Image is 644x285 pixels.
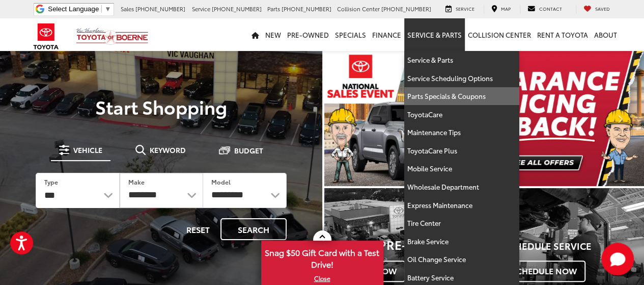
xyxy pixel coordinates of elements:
[404,214,519,232] a: Tire Center: Opens in a new tab
[404,69,519,88] a: Service Scheduling Options
[601,243,634,275] svg: Start Chat
[282,5,331,13] span: [PHONE_NUMBER]
[220,218,287,240] button: Search
[576,5,618,14] a: My Saved Vehicles
[211,177,231,186] label: Model
[404,87,519,106] a: Parts Specials & Coupons
[404,123,519,142] a: Maintenance Tips
[465,18,534,51] a: Collision Center
[596,71,644,166] button: Click to view next picture.
[404,106,519,124] a: ToyotaCare
[337,5,380,13] span: Collision Center
[48,5,99,13] span: Select Language
[503,261,585,282] span: Schedule Now
[234,147,263,154] span: Budget
[404,250,519,269] a: Oil Change Service
[404,18,465,51] a: Service & Parts: Opens in a new tab
[248,18,262,51] a: Home
[404,196,519,215] a: Express Maintenance
[324,71,372,166] button: Click to view previous picture.
[150,146,186,153] span: Keyword
[404,232,519,251] a: Brake Service
[520,5,570,14] a: Contact
[267,5,280,13] span: Parts
[73,146,102,153] span: Vehicle
[27,20,65,53] img: Toyota
[484,5,518,14] a: Map
[369,18,404,51] a: Finance
[503,241,644,251] h4: Schedule Service
[178,218,218,240] button: Reset
[456,5,474,12] span: Service
[332,18,369,51] a: Specials
[539,5,562,12] span: Contact
[534,18,591,51] a: Rent a Toyota
[135,5,185,13] span: [PHONE_NUMBER]
[192,5,210,13] span: Service
[438,5,482,14] a: Service
[262,242,382,273] span: Snag $50 Gift Card with a Test Drive!
[501,5,511,12] span: Map
[128,177,145,186] label: Make
[284,18,332,51] a: Pre-Owned
[121,5,134,13] span: Sales
[404,160,519,178] a: Mobile Service
[381,5,431,13] span: [PHONE_NUMBER]
[104,5,111,13] span: ▼
[44,177,58,186] label: Type
[48,5,111,13] a: Select Language​
[404,178,519,196] a: Wholesale Department
[76,28,149,45] img: Vic Vaughan Toyota of Boerne
[591,18,620,51] a: About
[601,243,634,275] button: Toggle Chat Window
[212,5,262,13] span: [PHONE_NUMBER]
[21,96,301,117] p: Start Shopping
[404,142,519,160] a: ToyotaCare Plus
[262,18,284,51] a: New
[595,5,610,12] span: Saved
[404,51,519,69] a: Service & Parts: Opens in a new tab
